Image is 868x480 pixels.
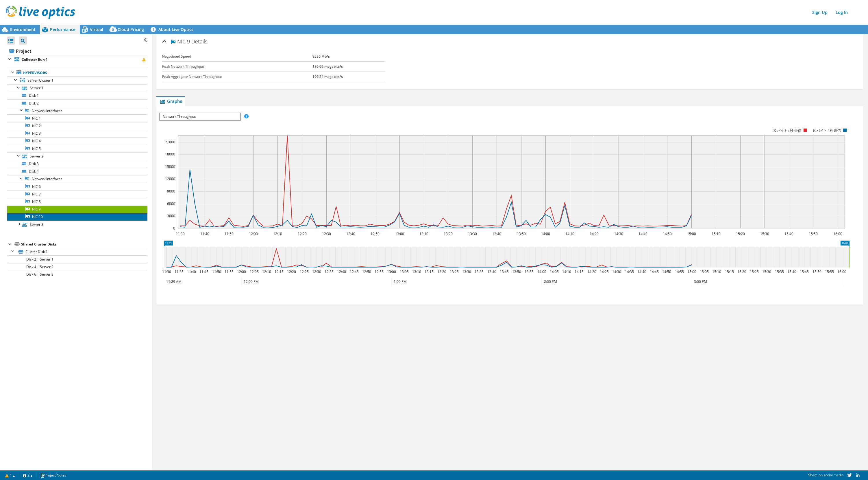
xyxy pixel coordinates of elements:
[175,231,184,236] text: 11:30
[162,74,312,80] label: Peak Aggregate Network Throughput
[565,231,574,236] text: 14:10
[7,190,147,198] a: NIC 7
[50,27,75,32] span: Performance
[297,231,306,236] text: 12:20
[462,269,471,274] text: 13:30
[7,160,147,167] a: Disk 3
[7,221,147,228] a: Server 3
[273,231,282,236] text: 12:10
[773,129,801,133] text: K バイト / 秒 受信
[27,78,53,83] span: Server Cluster 1
[833,8,851,17] a: Log In
[249,231,258,236] text: 12:00
[10,27,36,32] span: Environment
[162,64,312,69] label: Peak Network Throughput
[7,69,147,76] a: Hypervisors
[812,269,821,274] text: 15:50
[160,113,240,120] span: Network Throughput
[212,269,221,274] text: 11:50
[7,92,147,99] a: Disk 1
[7,198,147,205] a: NIC 8
[437,269,446,274] text: 13:20
[784,231,793,236] text: 15:40
[374,269,383,274] text: 12:55
[399,269,408,274] text: 13:05
[7,107,147,114] a: Network Interfaces
[7,56,147,63] a: Collector Run 1
[90,27,103,32] span: Virtual
[370,231,379,236] text: 12:50
[21,241,147,248] div: Shared Cluster Disks
[22,57,48,62] b: Collector Run 1
[809,8,830,17] a: Sign Up
[825,269,834,274] text: 15:55
[349,269,358,274] text: 12:45
[687,231,696,236] text: 15:00
[7,84,147,92] a: Server 1
[638,231,647,236] text: 14:40
[312,54,330,59] b: 9536 Mb/s
[587,269,596,274] text: 14:20
[6,6,75,19] img: live_optics_svg.svg
[165,164,175,169] text: 15000
[424,269,433,274] text: 13:15
[662,269,671,274] text: 14:50
[274,269,283,274] text: 12:15
[725,269,734,274] text: 15:15
[395,231,404,236] text: 13:00
[7,130,147,137] a: NIC 3
[787,269,796,274] text: 15:40
[7,168,147,175] a: Disk 4
[487,269,496,274] text: 13:40
[637,269,646,274] text: 14:40
[224,231,233,236] text: 11:50
[7,175,147,183] a: Network Interfaces
[165,176,175,181] text: 12000
[7,263,147,271] a: Disk 4 | Server 2
[19,472,37,479] a: 2
[224,269,233,274] text: 11:55
[574,269,583,274] text: 14:15
[612,269,621,274] text: 14:30
[7,122,147,130] a: NIC 2
[492,231,501,236] text: 13:40
[174,269,183,274] text: 11:35
[443,231,452,236] text: 13:20
[191,38,207,45] span: Details
[625,269,634,274] text: 14:35
[799,269,808,274] text: 15:45
[736,231,745,236] text: 15:20
[711,231,720,236] text: 15:10
[419,231,428,236] text: 13:10
[337,269,346,274] text: 12:40
[512,269,521,274] text: 13:50
[118,27,144,32] span: Cloud Pricing
[808,231,817,236] text: 15:50
[762,269,771,274] text: 15:30
[287,269,296,274] text: 12:20
[737,269,746,274] text: 15:20
[662,231,671,236] text: 14:50
[165,140,175,144] text: 21000
[537,269,546,274] text: 14:00
[760,231,769,236] text: 15:30
[517,231,525,236] text: 13:50
[712,269,721,274] text: 15:10
[675,269,684,274] text: 14:55
[167,201,175,206] text: 6000
[562,269,571,274] text: 14:10
[7,213,147,221] a: NIC 10
[387,269,396,274] text: 13:00
[7,137,147,145] a: NIC 4
[589,231,598,236] text: 14:20
[1,472,19,479] a: 1
[749,269,758,274] text: 15:25
[148,25,198,34] a: About Live Optics
[167,189,175,194] text: 9000
[165,152,175,157] text: 18000
[699,269,708,274] text: 15:05
[262,269,271,274] text: 12:10
[187,269,196,274] text: 11:40
[249,269,258,274] text: 12:05
[833,231,842,236] text: 16:00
